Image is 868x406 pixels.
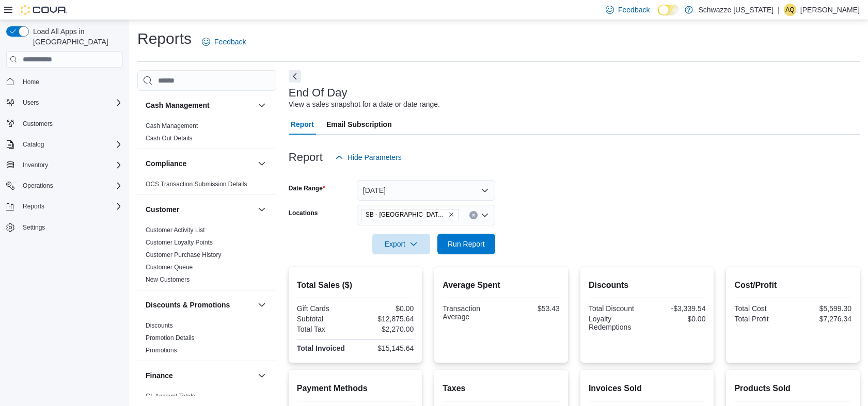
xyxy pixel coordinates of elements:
[146,100,254,110] button: Cash Management
[146,239,213,246] a: Customer Loyalty Points
[146,392,195,400] span: GL Account Totals
[6,70,123,262] nav: Complex example
[146,393,195,400] a: GL Account Totals
[29,26,123,47] span: Load All Apps in [GEOGRAPHIC_DATA]
[146,264,193,271] a: Customer Queue
[137,224,276,290] div: Customer
[19,159,123,171] span: Inventory
[448,239,485,249] span: Run Report
[2,116,127,131] button: Customers
[146,204,179,215] h3: Customer
[297,325,353,333] div: Total Tax
[19,200,49,213] button: Reports
[19,117,123,130] span: Customers
[331,147,406,168] button: Hide Parameters
[21,5,67,15] img: Cova
[734,279,851,291] h2: Cost/Profit
[503,304,560,313] div: $53.43
[289,209,318,217] label: Locations
[256,99,268,111] button: Cash Management
[19,118,57,130] a: Customers
[618,5,650,15] span: Feedback
[19,159,52,171] button: Inventory
[448,212,454,218] button: Remove SB - Fort Collins from selection in this group
[23,78,39,86] span: Home
[361,209,459,220] span: SB - Fort Collins
[372,234,430,254] button: Export
[146,158,186,169] h3: Compliance
[589,279,706,291] h2: Discounts
[437,234,495,254] button: Run Report
[443,279,560,291] h2: Average Spent
[146,370,173,381] h3: Finance
[443,382,560,395] h2: Taxes
[357,344,414,352] div: $15,145.64
[784,4,796,16] div: Anastasia Queen
[366,209,446,220] span: SB - [GEOGRAPHIC_DATA][PERSON_NAME]
[2,95,127,110] button: Users
[19,138,48,151] button: Catalog
[23,182,53,190] span: Operations
[137,178,276,194] div: Compliance
[137,28,192,49] h1: Reports
[256,157,268,170] button: Compliance
[658,15,658,16] span: Dark Mode
[19,180,123,192] span: Operations
[19,75,123,88] span: Home
[589,382,706,395] h2: Invoices Sold
[289,99,440,110] div: View a sales snapshot for a date or date range.
[146,322,173,329] a: Discounts
[256,369,268,382] button: Finance
[146,263,193,271] span: Customer Queue
[291,114,314,135] span: Report
[357,325,414,333] div: $2,270.00
[146,181,247,188] a: OCS Transaction Submission Details
[146,275,190,284] span: New Customers
[214,37,246,47] span: Feedback
[146,158,254,169] button: Compliance
[19,76,43,88] a: Home
[297,279,414,291] h2: Total Sales ($)
[146,180,247,188] span: OCS Transaction Submission Details
[19,96,43,109] button: Users
[256,203,268,216] button: Customer
[800,4,860,16] p: [PERSON_NAME]
[734,315,791,323] div: Total Profit
[146,238,213,247] span: Customer Loyalty Points
[795,304,851,313] div: $5,599.30
[734,382,851,395] h2: Products Sold
[357,180,495,201] button: [DATE]
[297,304,353,313] div: Gift Cards
[146,134,193,142] span: Cash Out Details
[297,344,345,352] strong: Total Invoiced
[146,346,177,354] span: Promotions
[589,304,645,313] div: Total Discount
[198,31,250,52] a: Feedback
[2,178,127,193] button: Operations
[2,199,127,214] button: Reports
[2,158,127,172] button: Inventory
[297,315,353,323] div: Subtotal
[23,140,44,149] span: Catalog
[146,370,254,381] button: Finance
[481,211,489,219] button: Open list of options
[778,4,780,16] p: |
[146,135,193,142] a: Cash Out Details
[146,251,222,258] a: Customer Purchase History
[443,304,499,321] div: Transaction Average
[734,304,791,313] div: Total Cost
[19,180,57,192] button: Operations
[23,161,48,169] span: Inventory
[2,137,127,152] button: Catalog
[289,151,323,164] h3: Report
[23,223,45,232] span: Settings
[146,347,177,354] a: Promotions
[357,304,414,313] div: $0.00
[256,299,268,311] button: Discounts & Promotions
[146,334,195,342] a: Promotion Details
[23,99,39,107] span: Users
[795,315,851,323] div: $7,276.34
[146,226,205,234] a: Customer Activity List
[649,304,705,313] div: -$3,339.54
[348,152,402,163] span: Hide Parameters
